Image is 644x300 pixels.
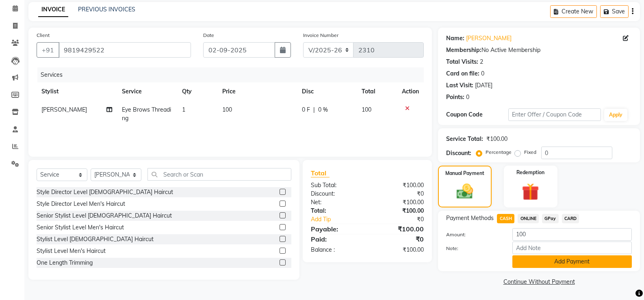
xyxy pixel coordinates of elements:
[117,82,177,101] th: Service
[367,246,430,254] div: ₹100.00
[440,278,638,286] a: Continue Without Payment
[446,81,473,90] div: Last Visit:
[305,215,378,224] a: Add Tip
[480,58,483,66] div: 2
[37,32,50,39] label: Client
[367,190,430,198] div: ₹0
[37,42,59,58] button: +91
[516,181,544,203] img: _gift.svg
[446,110,508,119] div: Coupon Code
[367,207,430,215] div: ₹100.00
[297,82,357,101] th: Disc
[446,135,483,143] div: Service Total:
[367,234,430,244] div: ₹0
[217,82,297,101] th: Price
[305,181,367,190] div: Sub Total:
[508,108,601,121] input: Enter Offer / Coupon Code
[542,214,559,223] span: GPay
[357,82,397,101] th: Total
[362,106,371,113] span: 100
[305,198,367,207] div: Net:
[440,231,506,238] label: Amount:
[446,214,494,222] span: Payment Methods
[600,5,629,18] button: Save
[37,212,172,220] div: Senior Stylist Level [DEMOGRAPHIC_DATA] Haircut
[512,228,632,241] input: Amount
[516,169,544,176] label: Redemption
[222,106,232,113] span: 100
[378,215,430,224] div: ₹0
[37,82,117,101] th: Stylist
[305,246,367,254] div: Balance :
[367,181,430,190] div: ₹100.00
[367,224,430,234] div: ₹100.00
[37,67,430,82] div: Services
[78,6,135,13] a: PREVIOUS INVOICES
[562,214,579,223] span: CARD
[512,242,632,254] input: Add Note
[122,106,171,122] span: Eye Brows Threading
[445,170,484,177] label: Manual Payment
[305,224,367,234] div: Payable:
[446,46,632,54] div: No Active Membership
[302,106,310,114] span: 0 F
[446,34,464,43] div: Name:
[550,5,597,18] button: Create New
[41,106,87,113] span: [PERSON_NAME]
[318,106,328,114] span: 0 %
[446,69,479,78] div: Card on file:
[182,106,185,113] span: 1
[303,32,338,39] label: Invoice Number
[446,93,464,101] div: Points:
[512,255,632,268] button: Add Payment
[446,58,478,66] div: Total Visits:
[59,42,191,58] input: Search by Name/Mobile/Email/Code
[37,188,173,196] div: Style Director Level [DEMOGRAPHIC_DATA] Haircut
[446,149,471,158] div: Discount:
[524,149,536,156] label: Fixed
[451,182,478,201] img: _cash.svg
[466,93,469,101] div: 0
[37,223,124,232] div: Senior Stylist Level Men's Haircut
[486,149,512,156] label: Percentage
[446,46,481,54] div: Membership:
[177,82,217,101] th: Qty
[397,82,424,101] th: Action
[518,214,539,223] span: ONLINE
[37,235,154,244] div: Stylist Level [DEMOGRAPHIC_DATA] Haircut
[305,207,367,215] div: Total:
[37,200,125,208] div: Style Director Level Men's Haircut
[203,32,214,39] label: Date
[475,81,492,90] div: [DATE]
[313,106,315,114] span: |
[440,245,506,252] label: Note:
[37,247,106,255] div: Stylist Level Men's Haircut
[497,214,514,223] span: CASH
[481,69,484,78] div: 0
[38,2,68,17] a: INVOICE
[486,135,507,143] div: ₹100.00
[147,168,291,181] input: Search or Scan
[305,190,367,198] div: Discount:
[305,234,367,244] div: Paid:
[311,169,330,177] span: Total
[367,198,430,207] div: ₹100.00
[604,109,627,121] button: Apply
[466,34,512,43] a: [PERSON_NAME]
[37,259,93,267] div: One Length Trimming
